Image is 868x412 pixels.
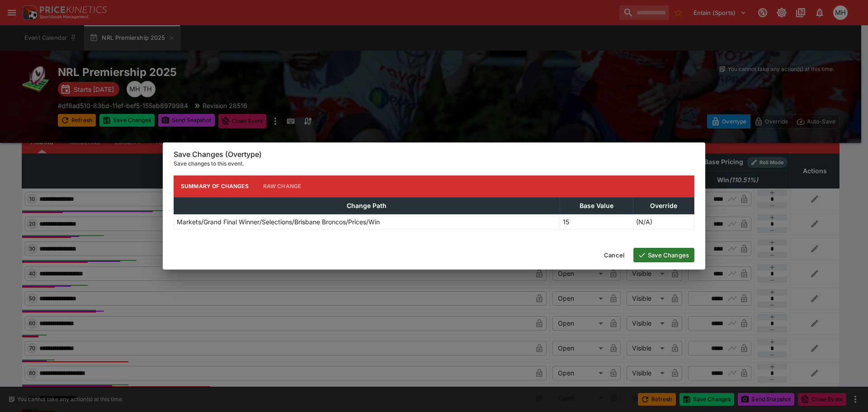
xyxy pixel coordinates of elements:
th: Base Value [560,197,633,214]
h6: Save Changes (Overtype) [174,150,694,159]
button: Summary of Changes [174,175,256,197]
th: Override [633,197,694,214]
td: 15 [560,214,633,229]
button: Save Changes [633,248,694,262]
button: Cancel [599,248,630,262]
button: Raw Change [256,175,309,197]
p: Save changes to this event. [174,159,694,168]
th: Change Path [174,197,560,214]
td: (N/A) [633,214,694,229]
p: Markets/Grand Final Winner/Selections/Brisbane Broncos/Prices/Win [177,217,380,227]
